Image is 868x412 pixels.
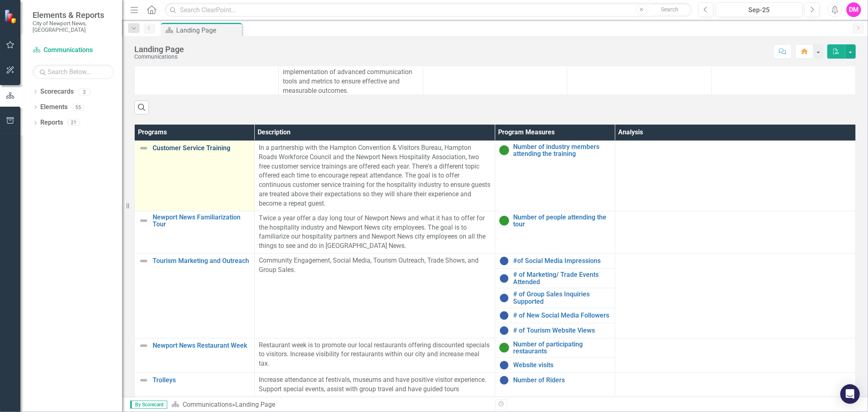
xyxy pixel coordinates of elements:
td: Double-Click to Edit [615,373,855,397]
a: # of Marketing/ Trade Events Attended [513,271,611,285]
td: Double-Click to Edit [615,211,855,253]
img: No Information [499,360,509,370]
img: Not Defined [139,256,149,266]
a: Elements [40,103,68,112]
div: » [171,400,489,410]
td: Double-Click to Edit Right Click for Context Menu [135,211,255,253]
a: Communications [33,46,114,55]
a: Number of participating restaurants [513,341,611,355]
a: Communications [183,401,232,408]
div: Communications [134,54,184,60]
img: On Target [499,216,509,226]
img: No Information [499,274,509,283]
input: Search Below... [33,65,114,79]
img: On Target [499,343,509,353]
td: Double-Click to Edit Right Click for Context Menu [495,269,615,288]
td: Double-Click to Edit Right Click for Context Menu [495,338,615,357]
td: Double-Click to Edit Right Click for Context Menu [495,323,615,338]
a: Website visits [513,362,611,369]
span: By Scorecard [130,401,167,409]
td: Double-Click to Edit Right Click for Context Menu [495,211,615,253]
td: Double-Click to Edit Right Click for Context Menu [135,140,255,211]
td: Double-Click to Edit [615,140,855,211]
td: Double-Click to Edit Right Click for Context Menu [495,288,615,308]
div: Landing Page [176,25,240,35]
img: Not Defined [139,143,149,153]
a: #of Social Media Impressions [513,257,611,265]
a: Trolleys [153,377,250,384]
div: 21 [67,119,80,126]
button: Sep-25 [716,2,802,17]
img: ClearPoint Strategy [4,9,18,23]
a: Reports [40,118,63,127]
img: No Information [499,293,509,303]
td: Double-Click to Edit Right Click for Context Menu [495,308,615,323]
img: No Information [499,326,509,335]
a: # of Tourism Website Views [513,327,611,334]
div: 2 [78,88,91,95]
a: Number of industry members attending the training [513,143,611,158]
img: On Target [499,145,509,155]
td: Double-Click to Edit [615,338,855,373]
a: Scorecards [40,87,74,96]
img: Not Defined [139,216,149,226]
td: Double-Click to Edit Right Click for Context Menu [495,373,615,397]
td: Double-Click to Edit Right Click for Context Menu [495,357,615,373]
a: # of Group Sales Inquiries Supported [513,291,611,305]
td: Double-Click to Edit [615,254,855,338]
div: Open Intercom Messenger [840,384,860,404]
button: Search [649,4,690,15]
span: Elements & Reports [33,10,114,20]
div: Sep-25 [719,5,800,15]
small: City of Newport News, [GEOGRAPHIC_DATA] [33,20,114,33]
button: DM [846,2,861,17]
td: Double-Click to Edit Right Click for Context Menu [135,338,255,373]
a: Customer Service Training [153,145,250,152]
td: Double-Click to Edit Right Click for Context Menu [135,373,255,397]
span: Search [661,6,678,13]
div: 55 [72,104,85,111]
a: Newport News Restaurant Week [153,342,250,349]
span: In a partnership with the Hampton Convention & Visitors Bureau, Hampton Roads Workforce Council a... [259,144,490,207]
a: Tourism Marketing and Outreach [153,257,250,265]
input: Search ClearPoint... [165,3,692,17]
a: # of New Social Media Followers [513,312,611,319]
div: Landing Page [134,45,184,54]
span: Restaurant week is to promote our local restaurants offering discounted specials to visitors. Inc... [259,341,490,368]
p: Community Engagement, Social Media, Tourism Outreach, Trade Shows, and Group Sales. [259,256,491,275]
a: Newport News Familiarization Tour [153,214,250,228]
img: Not Defined [139,375,149,385]
img: No Information [499,256,509,266]
img: No Information [499,311,509,320]
td: Double-Click to Edit Right Click for Context Menu [495,140,615,211]
td: Double-Click to Edit Right Click for Context Menu [135,254,255,338]
span: Increase attendance at festivals, museums and have positive visitor experience. Support special e... [259,376,486,393]
a: Number of people attending the tour [513,214,611,228]
a: Number of Riders [513,377,611,384]
img: No Information [499,375,509,385]
span: Twice a year offer a day long tour of Newport News and what it has to offer for the hospitality i... [259,214,485,250]
td: Double-Click to Edit Right Click for Context Menu [495,254,615,269]
img: Not Defined [139,341,149,351]
div: Landing Page [235,401,275,408]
